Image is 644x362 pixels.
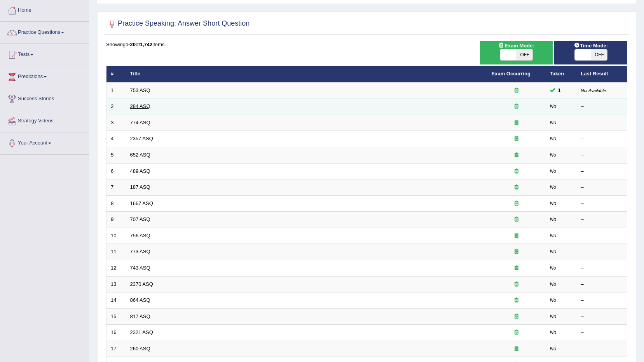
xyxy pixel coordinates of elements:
em: No [550,297,557,303]
td: 7 [106,179,126,196]
em: No [550,168,557,174]
a: 2357 ASQ [130,136,153,141]
small: Not Available [581,88,606,93]
div: – [581,232,623,240]
div: – [581,168,623,175]
a: 817 ASQ [130,313,150,319]
span: Exam Mode: [495,42,537,50]
div: – [581,297,623,304]
a: 2370 ASQ [130,281,153,287]
a: 773 ASQ [130,249,150,254]
a: Exam Occurring [492,71,531,77]
div: Exam occurring question [492,168,541,175]
div: – [581,216,623,223]
em: No [550,216,557,222]
div: Exam occurring question [492,248,541,256]
em: No [550,329,557,335]
div: – [581,135,623,143]
b: 1-20 [126,42,136,47]
td: 10 [106,228,126,244]
em: No [550,103,557,109]
em: No [550,346,557,352]
th: Title [126,66,487,82]
span: You can still take this question [555,86,564,94]
b: 1,742 [140,42,153,47]
td: 9 [106,212,126,228]
div: Exam occurring question [492,265,541,272]
div: – [581,345,623,353]
div: Exam occurring question [492,103,541,110]
div: – [581,248,623,256]
td: 2 [106,99,126,115]
span: OFF [516,49,532,60]
a: 753 ASQ [130,87,150,93]
td: 3 [106,115,126,131]
em: No [550,281,557,287]
div: – [581,119,623,127]
th: Taken [546,66,577,82]
a: Predictions [0,66,89,85]
a: 260 ASQ [130,346,150,352]
div: Exam occurring question [492,151,541,159]
div: Show exams occurring in exams [480,41,553,64]
td: 13 [106,276,126,292]
a: 489 ASQ [130,168,150,174]
a: 864 ASQ [130,297,150,303]
div: Exam occurring question [492,232,541,240]
td: 16 [106,325,126,341]
div: – [581,151,623,159]
div: Exam occurring question [492,119,541,127]
div: Exam occurring question [492,297,541,304]
div: Exam occurring question [492,216,541,223]
em: No [550,136,557,141]
div: – [581,313,623,320]
td: 5 [106,147,126,164]
a: Practice Questions [0,22,89,41]
a: 707 ASQ [130,216,150,222]
a: 2321 ASQ [130,329,153,335]
div: Exam occurring question [492,200,541,207]
a: 187 ASQ [130,184,150,190]
td: 15 [106,308,126,325]
div: – [581,329,623,336]
div: Exam occurring question [492,345,541,353]
h2: Practice Speaking: Answer Short Question [106,18,250,30]
em: No [550,200,557,206]
td: 11 [106,244,126,260]
div: – [581,200,623,207]
em: No [550,265,557,271]
div: Exam occurring question [492,281,541,288]
th: # [106,66,126,82]
th: Last Result [577,66,627,82]
a: 743 ASQ [130,265,150,271]
em: No [550,249,557,254]
td: 1 [106,82,126,99]
em: No [550,184,557,190]
td: 6 [106,163,126,179]
a: 774 ASQ [130,120,150,125]
div: Exam occurring question [492,329,541,336]
a: 756 ASQ [130,233,150,238]
a: 284 ASQ [130,103,150,109]
div: Exam occurring question [492,135,541,143]
a: Strategy Videos [0,110,89,130]
td: 12 [106,260,126,276]
td: 8 [106,195,126,212]
a: 652 ASQ [130,152,150,158]
em: No [550,120,557,125]
div: Exam occurring question [492,184,541,191]
td: 14 [106,292,126,309]
em: No [550,152,557,158]
a: Tests [0,44,89,63]
div: Exam occurring question [492,87,541,94]
td: 4 [106,131,126,147]
em: No [550,233,557,238]
a: 1667 ASQ [130,200,153,206]
div: – [581,265,623,272]
td: 17 [106,341,126,357]
a: Your Account [0,132,89,152]
div: Exam occurring question [492,313,541,320]
em: No [550,313,557,319]
div: – [581,184,623,191]
a: Success Stories [0,88,89,108]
